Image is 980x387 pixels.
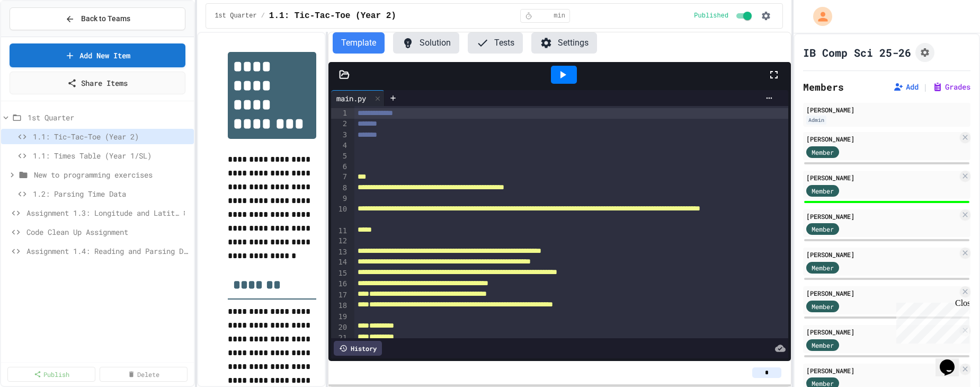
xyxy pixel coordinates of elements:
button: Settings [531,32,597,54]
button: More options [179,208,190,218]
div: 12 [331,236,349,247]
div: 15 [331,268,349,279]
h2: Members [803,80,844,94]
span: Member [812,186,834,196]
div: 2 [331,119,349,129]
span: 1.1: Times Table (Year 1/SL) [33,150,190,161]
div: [PERSON_NAME] [806,134,958,144]
div: 20 [331,322,349,333]
span: Back to Teams [81,13,130,24]
div: 21 [331,333,349,344]
div: 16 [331,279,349,289]
span: min [554,12,565,20]
div: 10 [331,204,349,226]
div: 4 [331,140,349,151]
span: 1.2: Parsing Time Data [33,188,190,199]
div: Admin [806,116,826,125]
button: Grades [932,82,970,92]
h1: IB Comp Sci 25-26 [803,45,911,60]
span: Published [694,12,728,20]
button: Add [893,82,919,92]
button: Back to Teams [10,7,185,30]
div: [PERSON_NAME] [806,327,958,337]
div: 14 [331,257,349,268]
span: Code Clean Up Assignment [26,226,190,238]
button: Assignment Settings [915,43,934,62]
div: 5 [331,151,349,162]
div: My Account [802,4,835,29]
div: [PERSON_NAME] [806,250,958,259]
a: Add New Item [10,43,185,67]
div: 7 [331,172,349,182]
div: 9 [331,193,349,204]
div: 19 [331,312,349,322]
span: Assignment 1.3: Longitude and Latitude Data [26,207,179,218]
iframe: chat widget [892,298,969,344]
div: 11 [331,226,349,236]
div: 3 [331,130,349,140]
iframe: chat widget [936,345,969,376]
span: Member [812,224,834,234]
div: [PERSON_NAME] [806,105,967,115]
span: 1st Quarter [215,12,256,20]
div: Content is published and visible to students [694,10,754,22]
div: main.py [331,93,371,104]
span: Member [812,263,834,272]
span: Member [812,302,834,311]
div: 17 [331,290,349,301]
div: [PERSON_NAME] [806,366,958,375]
a: Share Items [10,72,185,94]
button: Tests [468,32,523,54]
div: [PERSON_NAME] [806,212,958,221]
span: | [923,81,928,93]
span: 1.1: Tic-Tac-Toe (Year 2) [269,10,396,22]
div: [PERSON_NAME] [806,288,958,298]
div: Chat with us now!Close [4,4,73,67]
div: 13 [331,247,349,258]
span: Member [812,340,834,350]
span: New to programming exercises [34,169,190,180]
button: Template [333,32,385,54]
a: Publish [7,367,95,382]
button: Solution [393,32,459,54]
div: main.py [331,90,385,106]
div: 1 [331,108,349,119]
div: 6 [331,162,349,172]
span: Member [812,147,834,157]
div: 18 [331,301,349,311]
a: Delete [100,367,188,382]
span: 1.1: Tic-Tac-Toe (Year 2) [33,131,190,142]
span: / [261,12,265,20]
span: 1st Quarter [28,112,190,123]
span: Assignment 1.4: Reading and Parsing Data [26,245,190,257]
div: [PERSON_NAME] [806,173,958,182]
div: 8 [331,183,349,193]
div: History [334,341,382,356]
